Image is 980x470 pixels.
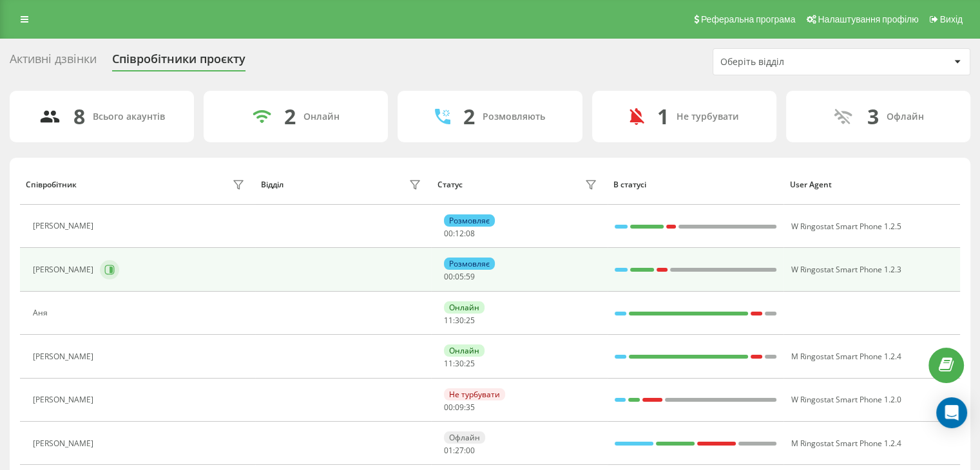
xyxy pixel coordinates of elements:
[466,445,475,456] span: 00
[455,445,464,456] span: 27
[444,359,475,368] div: : :
[791,221,901,232] span: W Ringostat Smart Phone 1.2.5
[33,221,97,230] div: [PERSON_NAME]
[444,229,475,238] div: : :
[33,308,51,317] div: Аня
[444,228,453,239] span: 00
[444,388,505,400] div: Не турбувати
[657,104,669,129] div: 1
[701,14,796,24] span: Реферальна програма
[720,57,874,68] div: Оберіть відділ
[284,104,296,129] div: 2
[93,111,165,122] div: Всього акаунтів
[437,180,463,189] div: Статус
[444,358,453,369] span: 11
[940,14,963,24] span: Вихід
[790,180,954,189] div: User Agent
[33,352,97,361] div: [PERSON_NAME]
[455,271,464,282] span: 05
[444,271,453,282] span: 00
[466,228,475,239] span: 08
[463,104,475,129] div: 2
[26,180,77,189] div: Співробітник
[613,180,778,189] div: В статусі
[791,351,901,362] span: M Ringostat Smart Phone 1.2.4
[886,111,923,122] div: Офлайн
[444,402,453,413] span: 00
[261,180,283,189] div: Відділ
[444,316,475,325] div: : :
[466,271,475,282] span: 59
[455,402,464,413] span: 09
[444,272,475,281] div: : :
[112,52,245,72] div: Співробітники проєкту
[791,264,901,275] span: W Ringostat Smart Phone 1.2.3
[677,111,739,122] div: Не турбувати
[33,395,97,404] div: [PERSON_NAME]
[444,214,495,227] div: Розмовляє
[444,344,485,357] div: Онлайн
[466,315,475,326] span: 25
[455,315,464,326] span: 30
[444,258,495,270] div: Розмовляє
[444,403,475,412] div: : :
[303,111,340,122] div: Онлайн
[444,431,485,444] div: Офлайн
[791,438,901,449] span: M Ringostat Smart Phone 1.2.4
[791,394,901,405] span: W Ringostat Smart Phone 1.2.0
[483,111,545,122] div: Розмовляють
[444,301,485,314] div: Онлайн
[444,446,475,455] div: : :
[73,104,85,129] div: 8
[936,397,967,428] div: Open Intercom Messenger
[466,358,475,369] span: 25
[444,445,453,456] span: 01
[10,52,97,72] div: Активні дзвінки
[466,402,475,413] span: 35
[867,104,878,129] div: 3
[33,439,97,448] div: [PERSON_NAME]
[455,358,464,369] span: 30
[818,14,918,24] span: Налаштування профілю
[33,265,97,274] div: [PERSON_NAME]
[444,315,453,326] span: 11
[455,228,464,239] span: 12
